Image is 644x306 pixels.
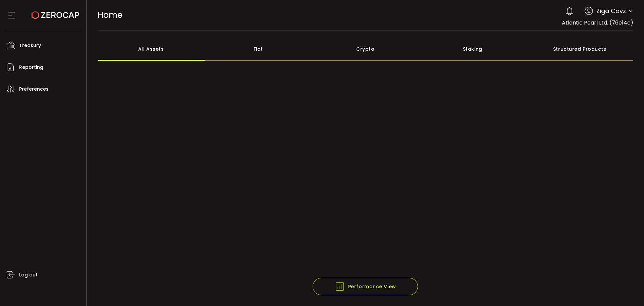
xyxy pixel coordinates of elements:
span: Preferences [19,84,49,94]
iframe: Chat Widget [610,274,644,306]
span: Log out [19,270,38,280]
div: Staking [419,37,526,61]
span: Performance View [335,281,396,292]
div: Structured Products [526,37,634,61]
div: Fiat [205,37,312,61]
span: Home [98,9,122,21]
div: All Assets [98,37,205,61]
div: Crypto [312,37,419,61]
span: Treasury [19,41,41,50]
span: Atlantic Pearl Ltd. (76e14c) [562,19,633,27]
span: Reporting [19,62,43,72]
span: Ziga Cavz [596,6,626,15]
button: Performance View [313,278,418,295]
